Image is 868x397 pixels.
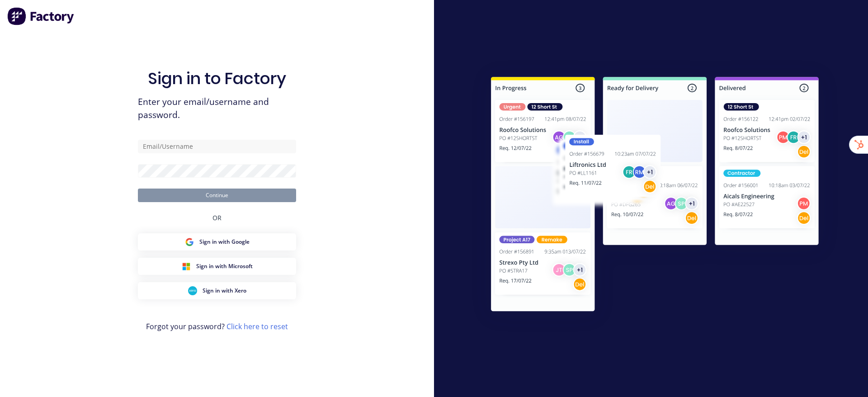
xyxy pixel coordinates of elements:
[138,140,296,153] input: Email/Username
[138,282,296,299] button: Xero Sign inSign in with Xero
[471,59,839,333] img: Sign in
[199,238,250,246] span: Sign in with Google
[138,189,296,202] button: Continue
[196,262,253,270] span: Sign in with Microsoft
[138,233,296,250] button: Google Sign inSign in with Google
[203,287,246,295] span: Sign in with Xero
[148,69,286,88] h1: Sign in to Factory
[138,95,296,122] span: Enter your email/username and password.
[212,202,222,233] div: OR
[188,286,197,295] img: Xero Sign in
[138,258,296,275] button: Microsoft Sign inSign in with Microsoft
[7,7,75,25] img: Factory
[226,321,288,331] a: Click here to reset
[146,321,288,332] span: Forgot your password?
[185,237,194,246] img: Google Sign in
[182,262,191,271] img: Microsoft Sign in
